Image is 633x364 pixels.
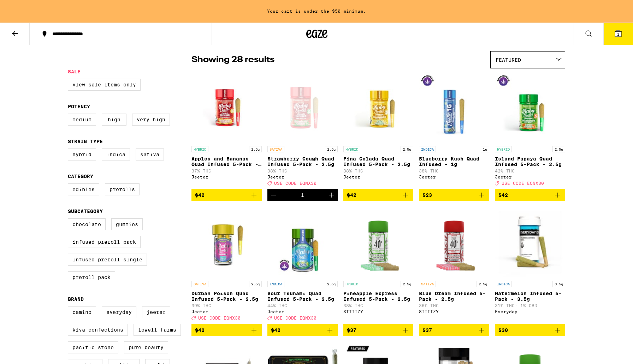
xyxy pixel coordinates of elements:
p: Watermelon Infused 5-Pack - 3.5g [495,291,565,302]
span: $42 [195,327,205,333]
span: USE CODE EQNX30 [274,316,316,321]
label: Gummies [111,218,143,230]
a: Open page for Sour Tsunami Quad Infused 5-Pack - 2.5g from Jeeter [267,207,338,324]
a: Open page for Pina Colada Quad Infused 5-Pack - 2.5g from Jeeter [343,72,414,189]
p: 37% THC [191,169,262,173]
label: Medium [68,114,96,126]
button: Add to bag [495,324,565,336]
p: Sour Tsunami Quad Infused 5-Pack - 2.5g [267,291,338,302]
p: INDICA [495,281,512,287]
div: Jeeter [343,175,414,179]
label: Sativa [136,148,164,160]
a: Open page for Strawberry Cough Quad Infused 5-Pack - 2.5g from Jeeter [267,72,338,189]
img: Jeeter - Island Papaya Quad Infused 5-Pack - 2.5g [495,72,565,142]
span: Hi. Need any help? [4,5,51,11]
a: Open page for Apples and Bananas Quad Infused 5-Pack - 2.5g from Jeeter [191,72,262,189]
p: 3.5g [552,281,565,287]
label: Infused Preroll Single [68,254,147,266]
legend: Category [68,174,93,179]
span: 1 [617,32,619,36]
p: Island Papaya Quad Infused 5-Pack - 2.5g [495,156,565,167]
label: View Sale Items Only [68,79,141,91]
button: Add to bag [419,189,489,201]
div: 1 [301,192,304,198]
label: Lowell Farms [134,324,181,336]
span: USE CODE EQNX30 [274,181,316,186]
img: Jeeter - Apples and Bananas Quad Infused 5-Pack - 2.5g [191,72,262,142]
button: Add to bag [191,189,262,201]
label: Edibles [68,183,99,195]
img: STIIIZY - Pineapple Express Infused 5-Pack - 2.5g [343,207,414,277]
p: 2.5g [552,146,565,152]
img: STIIIZY - Blue Dream Infused 5-Pack - 2.5g [419,207,489,277]
p: Pineapple Express Infused 5-Pack - 2.5g [343,291,414,302]
a: Open page for Watermelon Infused 5-Pack - 3.5g from Everyday [495,207,565,324]
a: Open page for Durban Poison Quad Infused 5-Pack - 2.5g from Jeeter [191,207,262,324]
label: Chocolate [68,218,106,230]
button: 1 [603,23,633,45]
legend: Brand [68,296,84,302]
button: Add to bag [191,324,262,336]
label: Infused Preroll Pack [68,236,141,248]
span: $42 [195,192,205,198]
p: HYBRID [343,281,360,287]
a: Open page for Pineapple Express Infused 5-Pack - 2.5g from STIIIZY [343,207,414,324]
img: Jeeter - Sour Tsunami Quad Infused 5-Pack - 2.5g [267,207,338,277]
span: $37 [422,327,432,333]
p: 38% THC [267,169,338,173]
label: Prerolls [105,183,140,195]
p: HYBRID [495,146,512,152]
p: 2.5g [325,281,338,287]
p: 38% THC [419,169,489,173]
p: Showing 28 results [191,54,274,66]
p: 2.5g [477,281,489,287]
label: Indica [102,148,130,160]
label: Kiva Confections [68,324,128,336]
span: $37 [347,327,356,333]
div: Jeeter [495,175,565,179]
p: 38% THC [343,303,414,308]
span: USE CODE EQNX30 [198,316,241,321]
p: 2.5g [325,146,338,152]
p: 38% THC [343,169,414,173]
label: Pure Beauty [124,341,168,353]
button: Add to bag [267,324,338,336]
p: Blue Dream Infused 5-Pack - 2.5g [419,291,489,302]
p: INDICA [419,146,436,152]
p: 42% THC [495,169,565,173]
label: Jeeter [142,306,170,318]
label: High [102,114,126,126]
p: SATIVA [267,146,284,152]
p: Pina Colada Quad Infused 5-Pack - 2.5g [343,156,414,167]
p: 36% THC [419,303,489,308]
div: Jeeter [191,175,262,179]
span: $42 [498,192,508,198]
div: Everyday [495,309,565,314]
button: Add to bag [495,189,565,201]
label: Preroll Pack [68,271,115,283]
span: Featured [496,57,521,63]
div: Jeeter [267,175,338,179]
img: Jeeter - Durban Poison Quad Infused 5-Pack - 2.5g [191,207,262,277]
p: 2.5g [401,146,413,152]
a: Open page for Blue Dream Infused 5-Pack - 2.5g from STIIIZY [419,207,489,324]
p: 2.5g [401,281,413,287]
p: 44% THC [267,303,338,308]
div: Jeeter [191,309,262,314]
div: STIIIZY [343,309,414,314]
button: Decrement [267,189,279,201]
button: Add to bag [343,189,414,201]
img: Everyday - Watermelon Infused 5-Pack - 3.5g [495,207,565,277]
button: Add to bag [419,324,489,336]
p: 39% THC [191,303,262,308]
button: Increment [326,189,338,201]
span: $30 [498,327,508,333]
p: Strawberry Cough Quad Infused 5-Pack - 2.5g [267,156,338,167]
span: $42 [271,327,280,333]
img: Jeeter - Blueberry Kush Quad Infused - 1g [419,72,489,142]
label: Pacific Stone [68,341,118,353]
p: HYBRID [191,146,208,152]
legend: Sale [68,69,81,74]
p: 2.5g [249,146,262,152]
span: $23 [422,192,432,198]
